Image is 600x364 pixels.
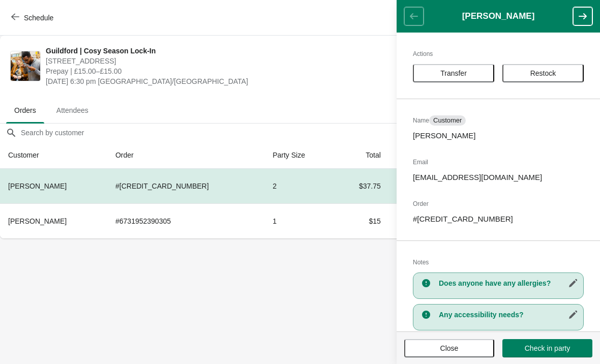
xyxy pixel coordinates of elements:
[413,214,584,224] p: # [CREDIT_CARD_NUMBER]
[440,69,467,77] span: Transfer
[11,51,40,81] img: Guildford | Cosy Season Lock-In
[5,9,62,27] button: Schedule
[404,339,494,357] button: Close
[264,169,334,203] td: 2
[413,131,584,141] p: [PERSON_NAME]
[46,56,408,66] span: [STREET_ADDRESS]
[46,66,408,76] span: Prepay | £15.00–£15.00
[24,14,53,22] span: Schedule
[525,344,570,352] span: Check in party
[8,182,67,190] span: [PERSON_NAME]
[413,49,584,59] h2: Actions
[413,64,494,82] button: Transfer
[502,339,592,357] button: Check in party
[413,115,584,126] h2: Name
[264,142,334,169] th: Party Size
[335,169,389,203] td: $37.75
[389,142,450,169] th: Status
[433,116,462,125] span: Customer
[424,11,573,21] h1: [PERSON_NAME]
[48,101,97,119] span: Attendees
[46,76,408,86] span: [DATE] 6:30 pm [GEOGRAPHIC_DATA]/[GEOGRAPHIC_DATA]
[107,203,264,238] td: # 6731952390305
[107,169,264,203] td: # [CREDIT_CARD_NUMBER]
[335,142,389,169] th: Total
[439,278,578,288] h3: Does anyone have any allergies?
[413,172,584,183] p: [EMAIL_ADDRESS][DOMAIN_NAME]
[107,142,264,169] th: Order
[530,69,556,77] span: Restock
[502,64,584,82] button: Restock
[46,46,408,56] span: Guildford | Cosy Season Lock-In
[335,203,389,238] td: $15
[20,124,600,142] input: Search by customer
[413,157,584,167] h2: Email
[413,257,584,267] h2: Notes
[413,199,584,209] h2: Order
[6,101,44,119] span: Orders
[8,217,67,225] span: [PERSON_NAME]
[440,344,459,352] span: Close
[439,310,578,320] h3: Any accessibility needs?
[264,203,334,238] td: 1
